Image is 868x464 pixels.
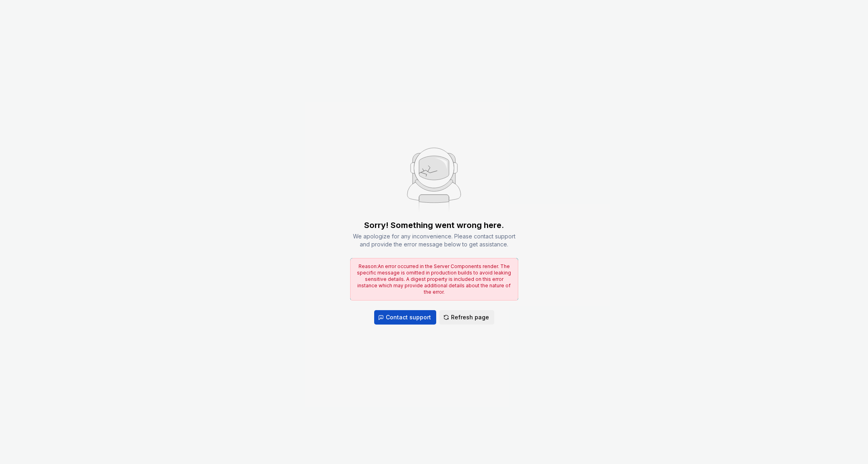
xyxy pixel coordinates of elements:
button: Contact support [374,310,436,325]
button: Refresh page [439,310,494,325]
div: We apologize for any inconvenience. Please contact support and provide the error message below to... [350,232,518,248]
div: Sorry! Something went wrong here. [364,220,504,231]
span: Refresh page [451,313,489,321]
span: Contact support [386,313,431,321]
span: Reason: An error occurred in the Server Components render. The specific message is omitted in pro... [357,263,511,295]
